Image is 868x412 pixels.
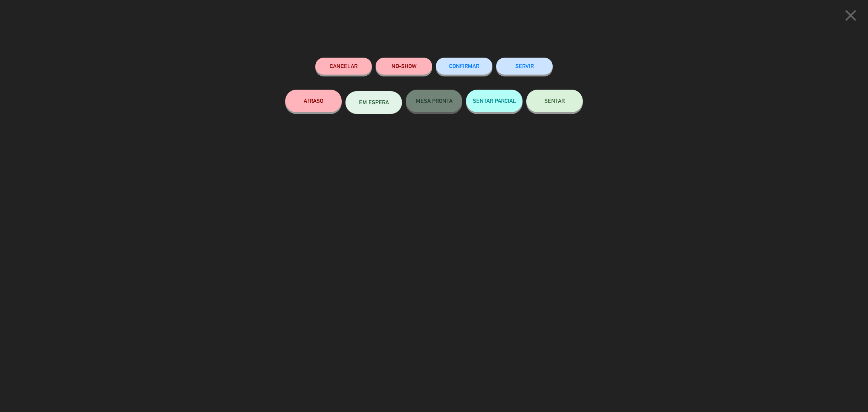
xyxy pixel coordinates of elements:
[839,6,862,28] button: close
[544,98,565,104] span: SENTAR
[285,90,342,112] button: ATRASO
[496,58,553,75] button: SERVIR
[841,6,860,25] i: close
[449,63,479,69] span: CONFIRMAR
[376,58,432,75] button: NO-SHOW
[466,90,523,112] button: SENTAR PARCIAL
[406,90,462,112] button: MESA PRONTA
[436,58,492,75] button: CONFIRMAR
[315,58,372,75] button: Cancelar
[345,91,402,114] button: EM ESPERA
[526,90,583,112] button: SENTAR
